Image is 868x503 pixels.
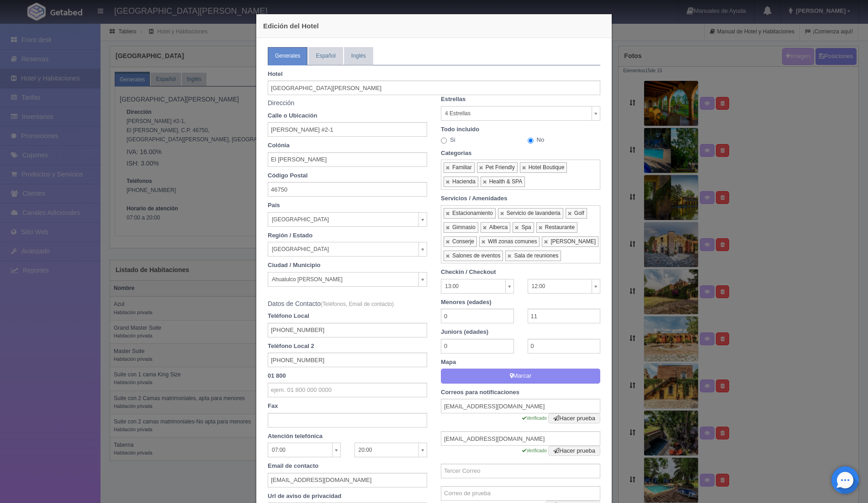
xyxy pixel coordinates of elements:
[261,171,434,180] label: Código Postal
[268,353,427,367] input: ejem. +52 (33) 1234-5678
[489,224,508,231] div: Alberca
[268,272,427,287] a: Ahualulco [PERSON_NAME]
[261,112,434,120] label: Calle o Ubicación
[548,413,600,423] button: Hacer prueba
[268,300,427,307] h5: Datos de Contacto
[574,210,584,217] div: Golf
[261,372,434,380] label: 01 800
[489,178,522,185] div: Health & SPA
[488,238,537,245] div: Wifi zonas comunes
[261,492,434,501] label: Url de aviso de privacidad
[434,125,607,134] label: Todo incluido
[268,443,341,457] a: 07:00
[532,279,588,293] span: 12:00
[434,358,607,367] label: Mapa
[528,138,534,144] input: No
[434,388,607,397] label: Correos para notificaciones
[441,369,600,384] button: Marcar
[268,383,427,397] input: ejem. 01 800 000 0000
[441,464,600,478] input: Tercer Correo
[344,47,373,65] a: Inglés
[445,107,588,120] span: 4 Estrellas
[528,136,545,144] label: No
[441,486,600,501] input: Correo de prueba
[261,261,434,270] label: Ciudad / Municipio
[522,448,547,453] small: Verificado
[548,446,600,456] button: Hacer prueba
[452,178,476,185] div: Hacienda
[529,164,565,171] div: Hotel Boutique
[522,416,547,421] small: Verificado
[452,238,474,245] div: Conserje
[545,224,575,231] div: Restaurante
[355,443,428,457] a: 20:00
[268,100,427,107] h5: Dirección
[268,182,427,197] input: 00000
[263,21,605,31] h4: Edición del Hotel
[272,443,328,457] span: 07:00
[441,279,514,294] a: 13:00
[441,309,514,323] input: min
[261,201,434,210] label: País
[550,238,596,245] div: [PERSON_NAME]
[272,242,415,256] span: [GEOGRAPHIC_DATA]
[434,194,607,203] label: Servicios / Amenidades
[434,298,607,307] label: Menores (edades)
[272,213,415,226] span: [GEOGRAPHIC_DATA]
[521,224,531,231] div: Spa
[434,149,607,158] label: Categorias
[268,242,427,257] a: [GEOGRAPHIC_DATA]
[514,252,558,259] div: Sala de reuniones
[507,210,561,217] div: Servicio de lavanderia
[445,279,502,293] span: 13:00
[441,339,514,353] input: min
[434,328,607,337] label: Juniors (edades)
[272,273,415,286] span: Ahualulco [PERSON_NAME]
[268,323,427,337] input: ejem. +52 (33) 1234-5678
[528,309,601,323] input: max
[434,95,607,104] label: Estrellas
[308,47,343,65] a: Español
[321,301,394,307] small: (Teléfonos, Email de contacto)
[268,212,427,227] a: [GEOGRAPHIC_DATA]
[261,312,434,321] label: Teléfono Local
[268,47,307,65] a: Generales
[452,210,493,217] div: Estacionamiento
[441,136,455,144] label: Si
[261,342,434,351] label: Teléfono Local 2
[486,164,515,171] div: Pet Friendly
[452,164,472,171] div: Familiar
[261,432,434,441] label: Atención telefónica
[359,443,415,457] span: 20:00
[441,106,600,121] a: 4 Estrellas
[261,402,434,411] label: Fax
[261,462,434,471] label: Email de contacto
[452,252,500,259] div: Salones de eventos
[452,224,476,231] div: Gimnasio
[528,279,601,294] a: 12:00
[441,138,447,144] input: Si
[528,339,601,353] input: max
[434,268,607,277] label: Checkin / Checkout
[441,399,600,413] input: Primer Correo
[261,231,434,240] label: Región / Estado
[261,141,434,150] label: Colónia
[441,431,600,446] input: Segundo Correo
[261,70,607,79] label: Hotel
[268,122,427,137] input: Ejem. Carretera KM 5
